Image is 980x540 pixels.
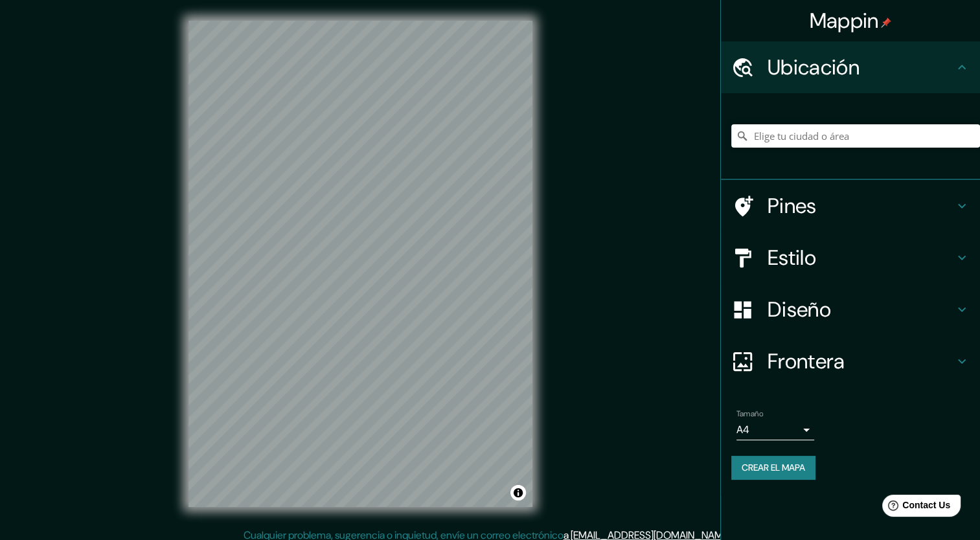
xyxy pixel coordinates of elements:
div: Ubicación [721,41,980,93]
canvas: Mapa [188,21,532,507]
h4: Estilo [768,245,954,271]
div: Diseño [721,284,980,335]
img: pin-icon.png [881,17,891,28]
label: Tamaño [736,409,763,420]
button: Alternar atribución [510,485,526,501]
h4: Frontera [768,348,954,374]
div: Estilo [721,232,980,284]
iframe: Help widget launcher [865,489,966,526]
h4: Diseño [768,297,954,322]
input: Elige tu ciudad o área [731,124,980,148]
h4: Pines [768,193,954,219]
div: Frontera [721,335,980,387]
h4: Ubicación [768,54,954,80]
div: A4 [736,420,814,440]
div: Pines [721,180,980,232]
button: Crear el mapa [731,456,815,480]
font: Mappin [810,7,879,34]
font: Crear el mapa [742,460,805,476]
